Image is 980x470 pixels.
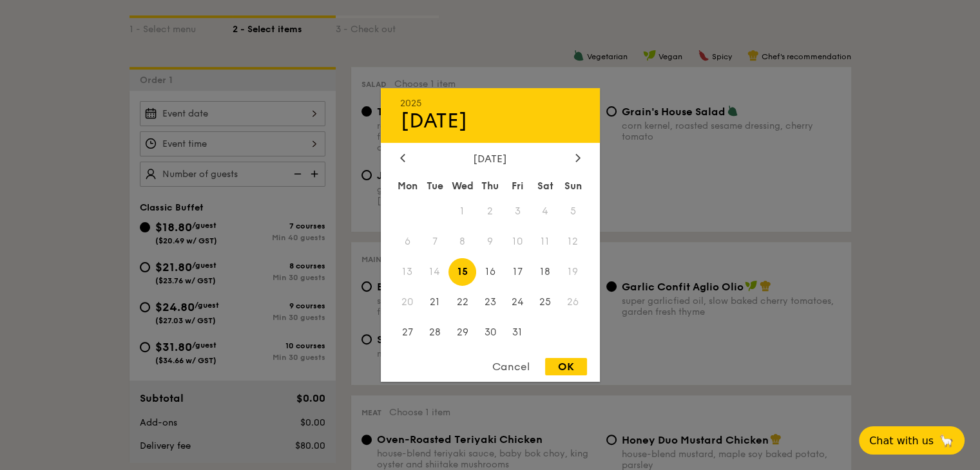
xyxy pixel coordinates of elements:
span: 29 [448,318,476,346]
span: 19 [559,258,587,286]
span: 26 [559,288,587,315]
span: Chat with us [869,435,934,447]
span: 30 [476,318,504,346]
span: 1 [448,198,476,225]
span: 27 [394,318,421,346]
div: Cancel [479,358,543,375]
div: Fri [504,174,532,198]
span: 2 [476,198,504,225]
span: 15 [448,258,476,286]
span: 21 [421,288,448,315]
div: Mon [394,174,421,198]
div: [DATE] [400,153,581,165]
span: 20 [394,288,421,315]
span: 9 [476,228,504,256]
span: 25 [532,288,559,315]
span: 23 [476,288,504,315]
span: 7 [421,228,448,256]
span: 18 [532,258,559,286]
span: 24 [504,288,532,315]
span: 6 [394,228,421,256]
span: 🦙 [939,433,954,448]
div: 2025 [400,98,581,109]
span: 8 [448,228,476,256]
span: 22 [448,288,476,315]
span: 12 [559,228,587,256]
span: 3 [504,198,532,225]
span: 16 [476,258,504,286]
span: 31 [504,318,532,346]
button: Chat with us🦙 [859,426,965,455]
span: 11 [532,228,559,256]
div: Tue [421,174,448,198]
div: Sun [559,174,587,198]
span: 13 [394,258,421,286]
div: OK [545,358,587,375]
span: 28 [421,318,448,346]
div: [DATE] [400,109,581,133]
span: 14 [421,258,448,286]
div: Sat [532,174,559,198]
span: 10 [504,228,532,256]
span: 17 [504,258,532,286]
span: 5 [559,198,587,225]
div: Wed [448,174,476,198]
span: 4 [532,198,559,225]
div: Thu [476,174,504,198]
